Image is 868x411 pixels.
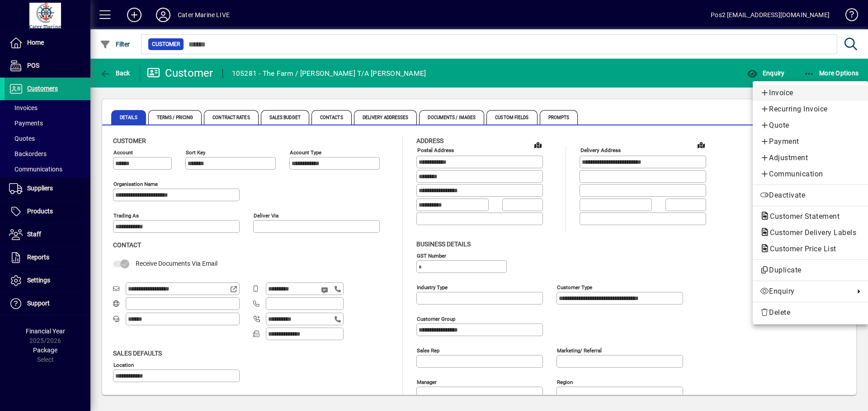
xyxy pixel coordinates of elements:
[760,152,861,163] span: Adjustment
[760,190,861,201] span: Deactivate
[760,212,844,221] span: Customer Statement
[760,88,861,98] span: Invoice
[760,286,850,297] span: Enquiry
[760,228,861,237] span: Customer Delivery Labels
[760,120,861,131] span: Quote
[760,136,861,147] span: Payment
[760,104,861,115] span: Recurring Invoice
[760,169,861,180] span: Communication
[760,307,861,318] span: Delete
[753,187,868,203] button: Deactivate customer
[760,265,861,276] span: Duplicate
[760,245,841,253] span: Customer Price List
